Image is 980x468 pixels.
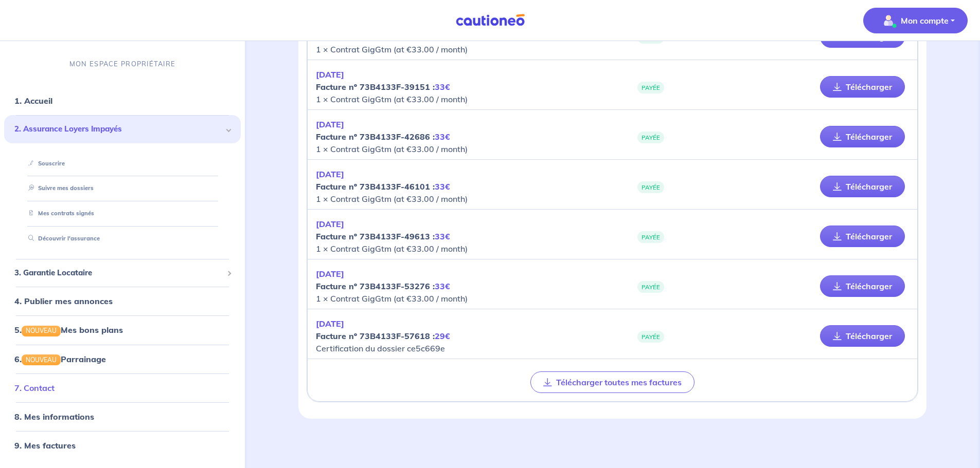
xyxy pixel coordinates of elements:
p: 1 × Contrat GigGtm (at €33.00 / month) [316,168,612,205]
div: Suivre mes dossiers [16,180,228,197]
a: Télécharger [820,176,905,197]
strong: Facture nº 73B4133F-46101 : [316,181,450,192]
p: 1 × Contrat GigGtm (at €33.00 / month) [316,118,612,155]
em: [DATE] [316,219,344,229]
em: 33€ [435,231,450,241]
span: PAYÉE [637,132,664,143]
a: Souscrire [24,160,65,167]
p: Mon compte [901,14,949,27]
strong: Facture nº 73B4133F-49613 : [316,231,450,241]
a: Mes contrats signés [24,210,94,217]
a: Télécharger [820,126,905,147]
div: 4. Publier mes annonces [4,291,241,311]
strong: Facture nº 73B4133F-53276 : [316,281,450,291]
p: 1 × Contrat GigGtm (at €33.00 / month) [316,268,612,305]
em: [DATE] [316,169,344,179]
em: 33€ [435,181,450,192]
p: MON ESPACE PROPRIÉTAIRE [69,59,175,69]
div: 1. Accueil [4,90,241,111]
em: [DATE] [316,119,344,129]
strong: Facture nº 73B4133F-39151 : [316,82,450,92]
strong: Facture nº 73B4133F-42686 : [316,132,450,142]
div: 5.NOUVEAUMes bons plans [4,320,241,340]
a: Télécharger [820,76,905,98]
a: 7. Contact [14,383,55,393]
div: Souscrire [16,155,228,172]
a: Télécharger [820,325,905,347]
strong: Facture nº 73B4133F-57618 : [316,331,450,341]
div: 2. Assurance Loyers Impayés [4,115,241,143]
p: Certification du dossier ce5c669e [316,317,612,354]
a: 1. Accueil [14,96,52,106]
em: 29€ [435,331,450,341]
div: 8. Mes informations [4,406,241,427]
div: 9. Mes factures [4,435,241,456]
em: 33€ [435,82,450,92]
span: PAYÉE [637,331,664,343]
span: PAYÉE [637,181,664,193]
a: Télécharger [820,226,905,247]
div: 6.NOUVEAUParrainage [4,348,241,369]
em: 33€ [435,32,450,42]
span: PAYÉE [637,281,664,293]
a: 6.NOUVEAUParrainage [14,353,106,364]
div: Découvrir l'assurance [16,230,228,247]
div: 7. Contact [4,378,241,398]
em: [DATE] [316,319,344,329]
em: 33€ [435,281,450,291]
a: 8. Mes informations [14,411,94,422]
em: [DATE] [316,269,344,279]
button: Télécharger toutes mes factures [530,371,694,393]
span: 2. Assurance Loyers Impayés [14,123,223,135]
p: 1 × Contrat GigGtm (at €33.00 / month) [316,218,612,255]
a: 5.NOUVEAUMes bons plans [14,325,123,335]
em: [DATE] [316,69,344,80]
img: illu_account_valid_menu.svg [880,12,897,29]
a: 4. Publier mes annonces [14,296,113,306]
em: 33€ [435,132,450,142]
a: Télécharger [820,275,905,297]
p: 1 × Contrat GigGtm (at €33.00 / month) [316,68,612,105]
span: PAYÉE [637,231,664,243]
a: 9. Mes factures [14,440,76,451]
strong: Facture nº 73B4133F-35778 : [316,32,450,42]
img: Cautioneo [452,14,529,27]
div: 3. Garantie Locataire [4,263,241,283]
button: illu_account_valid_menu.svgMon compte [863,8,968,33]
a: Suivre mes dossiers [24,184,94,192]
a: Découvrir l'assurance [24,235,100,242]
span: 3. Garantie Locataire [14,267,223,279]
span: PAYÉE [637,82,664,93]
div: Mes contrats signés [16,205,228,222]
